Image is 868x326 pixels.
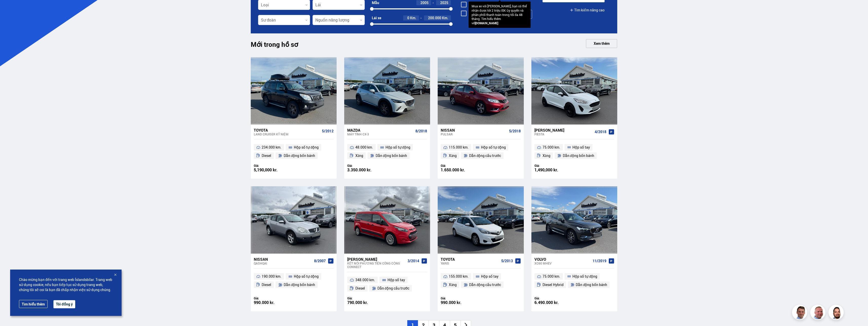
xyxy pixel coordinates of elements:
span: Hộp số tay [388,277,405,283]
div: Qashqai [254,261,312,265]
font: 990.000 kr. [254,300,275,305]
a: Nissan Pulsar 5/2018 115.000 km. Hộp số tự động Xăng Dẫn động cầu trước Giá: 1.650.000 kr. [438,125,524,179]
span: Hộp số tự động [481,144,506,150]
font: 790.000 kr. [347,300,368,305]
div: Giá: [534,164,574,168]
span: 200.000 [428,15,441,20]
font: 1,490,000 kr. [534,167,558,173]
a: Toyota Land Cruiser KỶ NIỆM 5/2012 234.000 km. Hộp số tự động Diesel Dẫn động bốn bánh Giá: 5,190... [251,125,337,179]
span: Dẫn động bốn bánh [376,153,407,159]
button: Tôi đồng ý [53,300,75,308]
span: 115.000 km. [449,144,469,150]
span: 8/2007 [314,259,326,263]
div: Giá: [254,296,294,300]
span: 234.000 km. [262,144,281,150]
font: Xem thêm [594,41,610,46]
span: Hộp số tay [572,144,590,150]
span: Xăng [543,153,550,159]
span: Hộp số tự động [294,144,319,150]
div: Pulsar [441,132,507,136]
span: 3/2014 [408,259,419,263]
div: Giá: [441,164,481,168]
img: FbJEzSuNWCJXmdc-.webp [793,305,808,321]
span: 155.000 km. [449,273,469,279]
span: 5/2012 [322,129,334,133]
div: Fiesta [534,132,593,136]
font: 1.650.000 kr. [441,167,465,173]
a: Nissan Qashqai 8/2007 190.000 km. Hộp số tự động Diesel Dẫn động bốn bánh Giá: 990.000 kr. [251,254,337,311]
span: Diesel [262,282,271,288]
span: 75.000 km. [543,144,560,150]
span: Km. [410,16,416,20]
img: nhp88E3Fdnt1Opn2.png [829,305,844,321]
a: Tìm hiểu thêm [19,300,48,308]
div: Giá: [534,296,574,300]
font: Mua xe với [PERSON_NAME], bạn có thể nhận được tới 2 triệu ISK ủy quyền và phân phối thanh toán t... [472,4,527,25]
div: Giá: [347,296,387,300]
div: Lái xe [372,16,381,20]
button: Tìm kiếm nâng cao [570,5,605,16]
span: 11/2019 [593,259,606,263]
font: Cho vay 100% [469,1,494,7]
a: Mazda Máy tính CX-3 8/2018 48.000 km. Hộp số tự động Xăng Dẫn động bốn bánh Giá: 3.350.000 kr. [344,125,430,179]
span: Hộp số tự động [572,273,597,279]
font: Tìm kiếm nâng cao [574,8,605,12]
font: 990.000 kr. [441,300,461,305]
div: [PERSON_NAME] [347,257,406,261]
span: Xăng [355,153,363,159]
div: Toyota [441,257,499,261]
span: 48.000 km. [355,144,373,150]
div: Giá: [347,164,387,168]
span: 0 [407,15,409,20]
div: Nissan [441,128,507,132]
div: Volvo [534,257,591,261]
span: Hộp số tự động [294,273,319,279]
span: Diesel [262,153,271,159]
div: Mẫu [372,1,379,5]
span: 4/2018 [595,130,606,134]
span: Dẫn động cầu trước [469,153,501,159]
a: Xem thêm [586,39,617,48]
div: [PERSON_NAME] [534,128,593,132]
span: Dẫn động bốn bánh [576,282,607,288]
div: Giá: [441,296,481,300]
font: 5,190,000 kr. [254,167,278,173]
span: Xăng [449,153,457,159]
span: 2005 [420,0,429,5]
div: Kết nối phương tiện công cộng CONNECT [347,261,406,269]
font: 6.490.000 kr. [534,300,559,305]
span: Dẫn động bốn bánh [563,153,594,159]
div: Máy tính CX-3 [347,132,413,136]
div: XC60 MHEV [534,261,591,265]
div: Mazda [347,128,413,132]
span: Km. [442,16,448,20]
div: Yaris [441,261,499,265]
h1: Mới trong hồ sơ [251,40,307,51]
span: Dẫn động cầu trước [377,285,409,291]
a: Volvo XC60 MHEV 11/2019 75.000 km. Hộp số tự động Diesel Hybrid Dẫn động bốn bánh Giá: 6.490.000 kr. [531,254,617,311]
div: Giá: [254,164,294,168]
div: Toyota [254,128,320,132]
div: Land Cruiser KỶ NIỆM [254,132,320,136]
font: 3.350.000 kr. [347,167,372,173]
span: Diesel Hybrid [543,282,564,288]
span: 348.000 km. [355,277,375,283]
span: 8/2018 [415,129,427,133]
a: [DOMAIN_NAME] [475,21,498,25]
div: Nissan [254,257,312,261]
img: siFngHWaQ9KaOqBr.png [811,305,826,321]
span: Hộp số tự động [385,144,410,150]
span: Diesel [355,285,365,291]
span: Dẫn động bốn bánh [284,282,315,288]
a: [PERSON_NAME] Fiesta 4/2018 75.000 km. Hộp số tay Xăng Dẫn động bốn bánh Giá: 1,490,000 kr. [531,125,617,179]
span: Dẫn động cầu trước [469,282,501,288]
span: Chào mừng bạn đến với trang web Íslandsbílar. Trang web sử dụng cookie, nếu bạn tiếp tục sử dụng ... [19,277,113,292]
span: 75.000 km. [543,273,560,279]
span: 190.000 km. [262,273,281,279]
a: [PERSON_NAME] Kết nối phương tiện công cộng CONNECT 3/2014 348.000 km. Hộp số tay Diesel Dẫn động... [344,254,430,311]
span: 2025 [440,0,448,5]
span: Dẫn động bốn bánh [284,153,315,159]
span: 5/2018 [509,129,521,133]
button: Mở tiện ích trò chuyện LiveChat [4,2,19,17]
